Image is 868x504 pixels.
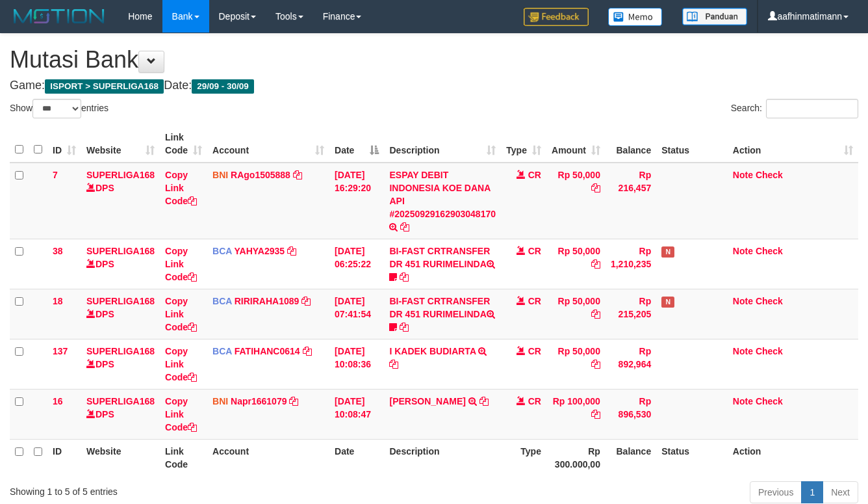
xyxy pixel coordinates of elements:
[384,126,501,163] th: Description: activate to sort column ascending
[53,396,63,406] span: 16
[731,99,858,118] label: Search:
[86,346,155,356] a: SUPERLIGA168
[86,396,155,406] a: SUPERLIGA168
[608,8,663,26] img: Button%20Memo.svg
[384,439,501,476] th: Description
[287,246,296,256] a: Copy YAHYA2935 to clipboard
[591,409,600,419] a: Copy Rp 100,000 to clipboard
[728,439,858,476] th: Action
[301,296,311,306] a: Copy RIRIRAHA1089 to clipboard
[733,396,753,406] a: Note
[10,480,352,498] div: Showing 1 to 5 of 5 entries
[207,439,329,476] th: Account
[591,259,600,269] a: Copy Rp 50,000 to clipboard
[656,439,728,476] th: Status
[766,99,858,118] input: Search:
[728,126,858,163] th: Action: activate to sort column ascending
[329,239,384,289] td: [DATE] 06:25:22
[389,346,476,356] a: I KADEK BUDIARTA
[235,346,300,356] a: FATIHANC0614
[53,346,68,356] span: 137
[303,346,312,356] a: Copy FATIHANC0614 to clipboard
[756,296,783,306] a: Check
[212,346,232,356] span: BCA
[10,47,858,73] h1: Mutasi Bank
[756,346,783,356] a: Check
[823,481,858,503] a: Next
[528,396,541,406] span: CR
[231,396,287,406] a: Napr1661079
[212,396,228,406] span: BNI
[400,322,409,332] a: Copy BI-FAST CRTRANSFER DR 451 RURIMELINDA to clipboard
[212,296,232,306] span: BCA
[801,481,823,503] a: 1
[329,389,384,439] td: [DATE] 10:08:47
[606,163,656,239] td: Rp 216,457
[235,296,300,306] a: RIRIRAHA1089
[160,126,207,163] th: Link Code: activate to sort column ascending
[546,126,606,163] th: Amount: activate to sort column ascending
[400,272,409,282] a: Copy BI-FAST CRTRANSFER DR 451 RURIMELINDA to clipboard
[192,79,254,94] span: 29/09 - 30/09
[546,289,606,339] td: Rp 50,000
[606,126,656,163] th: Balance
[32,99,81,118] select: Showentries
[733,296,753,306] a: Note
[501,439,546,476] th: Type
[47,126,81,163] th: ID: activate to sort column ascending
[591,309,600,319] a: Copy Rp 50,000 to clipboard
[606,239,656,289] td: Rp 1,210,235
[384,239,501,289] td: BI-FAST CRTRANSFER DR 451 RURIMELINDA
[165,170,197,206] a: Copy Link Code
[479,396,489,406] a: Copy RIZKY KURNIAWAN to clipboard
[329,439,384,476] th: Date
[546,163,606,239] td: Rp 50,000
[400,222,409,232] a: Copy ESPAY DEBIT INDONESIA KOE DANA API #20250929162903048170 to clipboard
[231,170,290,180] a: RAgo1505888
[546,339,606,389] td: Rp 50,000
[165,246,197,282] a: Copy Link Code
[160,439,207,476] th: Link Code
[165,346,197,382] a: Copy Link Code
[86,170,155,180] a: SUPERLIGA168
[86,296,155,306] a: SUPERLIGA168
[546,439,606,476] th: Rp 300.000,00
[329,289,384,339] td: [DATE] 07:41:54
[81,126,160,163] th: Website: activate to sort column ascending
[212,170,228,180] span: BNI
[528,346,541,356] span: CR
[81,289,160,339] td: DPS
[81,239,160,289] td: DPS
[528,170,541,180] span: CR
[81,389,160,439] td: DPS
[329,126,384,163] th: Date: activate to sort column descending
[733,346,753,356] a: Note
[86,246,155,256] a: SUPERLIGA168
[528,246,541,256] span: CR
[756,396,783,406] a: Check
[165,296,197,332] a: Copy Link Code
[733,246,753,256] a: Note
[606,339,656,389] td: Rp 892,964
[682,8,747,25] img: panduan.png
[606,289,656,339] td: Rp 215,205
[546,389,606,439] td: Rp 100,000
[661,297,674,308] span: Has Note
[293,170,302,180] a: Copy RAgo1505888 to clipboard
[384,289,501,339] td: BI-FAST CRTRANSFER DR 451 RURIMELINDA
[546,239,606,289] td: Rp 50,000
[212,246,232,256] span: BCA
[53,246,63,256] span: 38
[81,439,160,476] th: Website
[528,296,541,306] span: CR
[207,126,329,163] th: Account: activate to sort column ascending
[756,246,783,256] a: Check
[45,79,164,94] span: ISPORT > SUPERLIGA168
[329,339,384,389] td: [DATE] 10:08:36
[756,170,783,180] a: Check
[389,359,398,369] a: Copy I KADEK BUDIARTA to clipboard
[81,339,160,389] td: DPS
[53,170,58,180] span: 7
[661,246,674,258] span: Has Note
[329,163,384,239] td: [DATE] 16:29:20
